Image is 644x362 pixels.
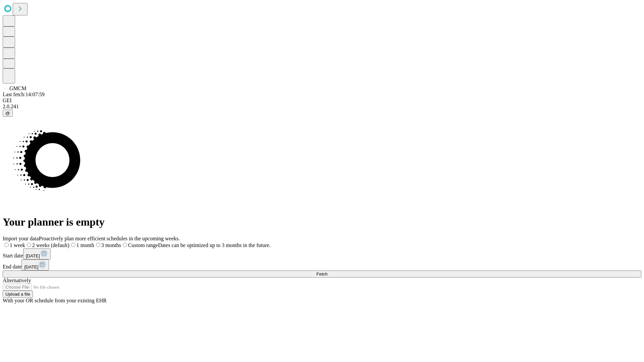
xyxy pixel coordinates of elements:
[3,104,641,110] div: 2.0.241
[101,242,121,248] span: 3 months
[9,85,26,91] span: GMCM
[3,236,39,241] span: Import your data
[23,248,51,259] button: [DATE]
[76,242,94,248] span: 1 month
[3,259,641,270] div: End date
[10,242,25,248] span: 1 week
[39,236,180,241] span: Proactively plan more efficient schedules in the upcoming weeks.
[3,98,641,104] div: GEI
[3,248,641,259] div: Start date
[3,298,107,303] span: With your OR schedule from your existing EHR
[3,92,45,97] span: Last fetch: 14:07:59
[21,259,49,270] button: [DATE]
[27,243,31,247] input: 2 weeks (default)
[123,243,127,247] input: Custom rangeDates can be optimized up to 3 months in the future.
[4,243,9,247] input: 1 week
[3,216,641,228] h1: Your planner is empty
[3,110,13,117] button: @
[316,271,327,277] span: Fetch
[3,278,31,283] span: Alternatively
[5,111,10,116] span: @
[24,264,38,269] span: [DATE]
[158,242,270,248] span: Dates can be optimized up to 3 months in the future.
[3,291,33,298] button: Upload a file
[71,243,75,247] input: 1 month
[96,243,100,247] input: 3 months
[128,242,158,248] span: Custom range
[26,253,40,258] span: [DATE]
[3,270,641,278] button: Fetch
[32,242,69,248] span: 2 weeks (default)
